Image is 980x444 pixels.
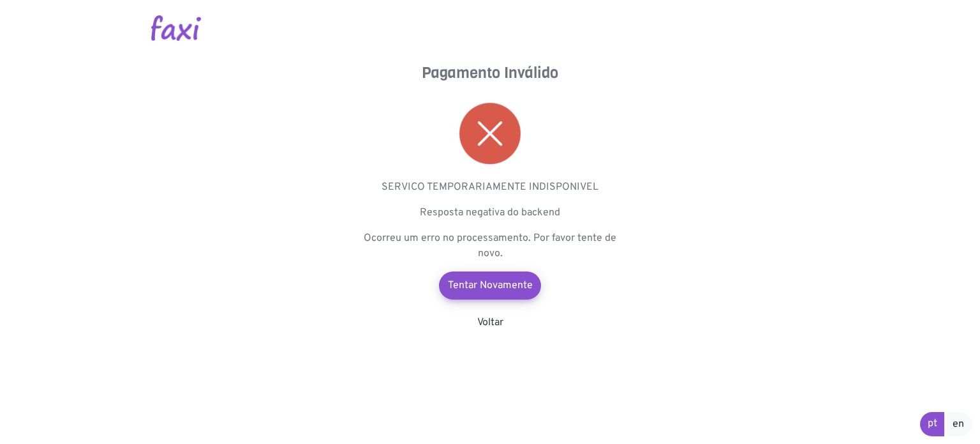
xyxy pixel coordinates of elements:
h4: Pagamento Inválido [362,64,618,82]
a: Tentar Novamente [439,272,541,300]
p: Ocorreu um erro no processamento. Por favor tente de novo. [362,231,618,261]
img: error [459,103,521,164]
a: Voltar [477,316,503,329]
p: SERVICO TEMPORARIAMENTE INDISPONIVEL [362,180,618,195]
a: pt [920,412,945,436]
p: Resposta negativa do backend [362,205,618,220]
a: en [944,412,972,436]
